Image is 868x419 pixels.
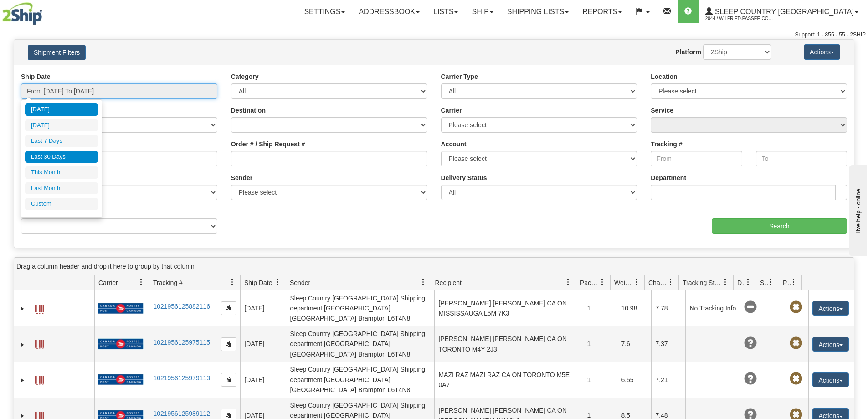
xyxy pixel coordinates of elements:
a: Label [35,372,44,387]
a: 1021956125975115 [153,339,210,346]
a: Recipient filter column settings [560,274,576,290]
div: grid grouping header [14,258,854,275]
a: 1021956125979113 [153,374,210,382]
li: Last Month [25,182,98,195]
td: 6.55 [617,362,651,398]
a: Lists [426,0,465,23]
label: Carrier Type [441,72,478,81]
td: No Tracking Info [685,290,740,326]
span: Weight [614,278,633,287]
span: Packages [580,278,599,287]
a: Ship [465,0,500,23]
label: Order # / Ship Request # [231,140,305,149]
li: Last 30 Days [25,151,98,163]
span: Unknown [744,372,757,385]
td: [DATE] [240,362,286,398]
img: logo2044.jpg [2,2,42,25]
label: Delivery Status [441,173,487,182]
input: To [756,151,847,166]
a: Shipping lists [500,0,575,23]
td: 7.37 [651,326,685,362]
label: Department [651,173,686,182]
label: Tracking # [651,140,682,149]
label: Account [441,140,467,149]
button: Actions [812,301,849,316]
span: Carrier [98,278,118,287]
label: Sender [231,173,252,182]
a: Sleep Country [GEOGRAPHIC_DATA] 2044 / Wilfried.Passee-Coutrin [699,0,865,23]
span: Pickup Not Assigned [790,337,802,350]
span: Unknown [744,337,757,350]
span: Sender [290,278,310,287]
li: This Month [25,166,98,179]
input: Search [712,218,847,234]
button: Shipment Filters [28,45,86,60]
a: Expand [18,340,27,349]
td: [PERSON_NAME] [PERSON_NAME] CA ON TORONTO M4Y 2J3 [434,326,583,362]
button: Copy to clipboard [221,301,236,315]
span: Tracking Status [683,278,722,287]
li: Last 7 Days [25,135,98,147]
iframe: chat widget [847,163,867,256]
button: Actions [804,44,840,60]
td: [DATE] [240,290,286,326]
span: Shipment Issues [760,278,768,287]
button: Actions [812,372,849,387]
a: Reports [575,0,629,23]
td: 1 [583,362,617,398]
td: 1 [583,290,617,326]
img: 20 - Canada Post [98,374,143,385]
button: Copy to clipboard [221,373,236,387]
a: Expand [18,304,27,313]
a: Tracking # filter column settings [225,274,240,290]
label: Platform [675,47,701,57]
span: Pickup Not Assigned [790,372,802,385]
span: Recipient [435,278,462,287]
a: Shipment Issues filter column settings [763,274,779,290]
span: Ship Date [244,278,272,287]
label: Category [231,72,259,81]
span: Charge [648,278,668,287]
div: live help - online [7,8,84,15]
li: Custom [25,198,98,210]
span: No Tracking Info [744,301,757,314]
a: 1021956125882116 [153,303,210,310]
a: Weight filter column settings [629,274,644,290]
label: Service [651,106,673,115]
a: Addressbook [352,0,426,23]
td: Sleep Country [GEOGRAPHIC_DATA] Shipping department [GEOGRAPHIC_DATA] [GEOGRAPHIC_DATA] Brampton ... [286,326,434,362]
a: Carrier filter column settings [134,274,149,290]
td: 7.78 [651,290,685,326]
li: [DATE] [25,119,98,132]
img: 20 - Canada Post [98,303,143,314]
a: Sender filter column settings [416,274,431,290]
label: Carrier [441,106,462,115]
td: 1 [583,326,617,362]
td: [DATE] [240,326,286,362]
button: Copy to clipboard [221,337,236,351]
div: Support: 1 - 855 - 55 - 2SHIP [2,31,866,39]
a: Tracking Status filter column settings [718,274,733,290]
td: Sleep Country [GEOGRAPHIC_DATA] Shipping department [GEOGRAPHIC_DATA] [GEOGRAPHIC_DATA] Brampton ... [286,362,434,398]
td: 7.21 [651,362,685,398]
span: Sleep Country [GEOGRAPHIC_DATA] [713,8,854,16]
td: 7.6 [617,326,651,362]
a: Charge filter column settings [663,274,678,290]
td: MAZI RAZ MAZI RAZ CA ON TORONTO M5E 0A7 [434,362,583,398]
td: [PERSON_NAME] [PERSON_NAME] CA ON MISSISSAUGA L5M 7K3 [434,290,583,326]
td: 10.98 [617,290,651,326]
span: Pickup Not Assigned [790,301,802,314]
span: Tracking # [153,278,183,287]
span: Pickup Status [783,278,791,287]
button: Actions [812,337,849,352]
a: Ship Date filter column settings [270,274,286,290]
a: Label [35,300,44,315]
label: Location [651,72,677,81]
a: Expand [18,376,27,385]
span: Delivery Status [737,278,745,287]
span: 2044 / Wilfried.Passee-Coutrin [705,14,774,23]
a: Label [35,336,44,351]
a: 1021956125989112 [153,410,210,417]
a: Pickup Status filter column settings [786,274,801,290]
img: 20 - Canada Post [98,338,143,350]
